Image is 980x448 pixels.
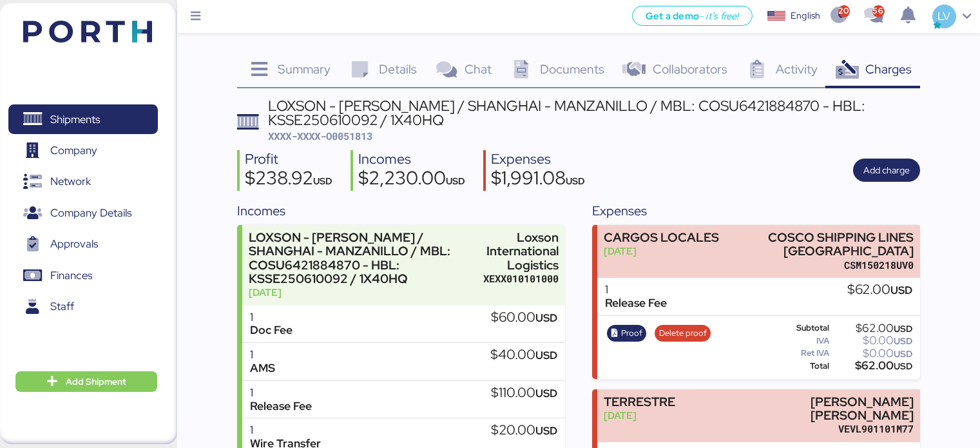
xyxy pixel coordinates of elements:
a: Company Details [8,199,158,228]
div: Loxson International Logistics [483,231,559,271]
div: $60.00 [491,311,557,325]
span: USD [894,360,912,372]
span: USD [894,348,912,360]
span: USD [890,283,912,297]
span: USD [894,323,912,335]
span: LV [937,8,950,24]
div: LOXSON - [PERSON_NAME] / SHANGHAI - MANZANILLO / MBL: COSU6421884870 - HBL: KSSE250610092 / 1X40HQ [249,231,477,286]
div: 1 [605,283,667,297]
div: Release Fee [605,297,667,310]
div: Total [773,362,829,371]
div: $1,991.08 [491,169,585,191]
div: Expenses [592,201,919,220]
span: USD [894,335,912,347]
div: 1 [250,386,312,400]
div: $2,230.00 [358,169,465,191]
span: Summary [278,61,331,77]
span: XXXX-XXXX-O0051813 [268,130,372,142]
div: $62.00 [832,324,912,333]
div: CSM150218UV0 [727,258,914,272]
div: TERRESTRE [604,395,675,409]
div: 1 [250,348,275,362]
div: 1 [250,311,293,324]
span: Documents [540,61,604,77]
div: [DATE] [604,244,719,258]
div: [DATE] [249,286,477,299]
div: IVA [773,336,829,346]
span: Finances [50,266,92,285]
button: Add Shipment [15,371,157,392]
div: Doc Fee [250,324,293,337]
a: Finances [8,261,158,291]
div: Release Fee [250,400,312,413]
div: English [791,9,820,23]
div: Expenses [491,150,585,169]
a: Shipments [8,104,158,134]
a: Approvals [8,229,158,259]
a: Staff [8,292,158,322]
div: $40.00 [490,348,557,362]
div: $0.00 [832,349,912,358]
span: USD [535,348,557,362]
div: Subtotal [773,324,829,333]
span: Activity [776,61,818,77]
div: Incomes [237,201,564,220]
span: USD [535,424,557,438]
button: Add charge [853,159,920,182]
span: Delete proof [659,326,707,340]
span: USD [446,175,465,187]
span: USD [313,175,332,187]
span: Chat [465,61,492,77]
div: Ret IVA [773,349,829,358]
div: Profit [245,150,332,169]
span: Collaborators [653,61,727,77]
span: USD [535,311,557,325]
div: $0.00 [832,336,912,346]
button: Proof [607,325,647,342]
div: COSCO SHIPPING LINES [GEOGRAPHIC_DATA] [727,231,914,258]
span: USD [566,175,585,187]
a: Company [8,136,158,166]
span: Approvals [50,235,98,253]
span: Add charge [863,162,910,178]
span: Staff [50,297,74,316]
button: Delete proof [655,325,711,342]
div: $238.92 [245,169,332,191]
div: $20.00 [491,424,557,438]
a: Network [8,167,158,197]
div: Incomes [358,150,465,169]
div: XEXX010101000 [483,272,559,286]
span: Shipments [50,110,100,129]
div: LOXSON - [PERSON_NAME] / SHANGHAI - MANZANILLO / MBL: COSU6421884870 - HBL: KSSE250610092 / 1X40HQ [268,99,920,128]
span: Network [50,172,91,191]
span: Details [379,61,417,77]
div: 1 [250,424,321,437]
div: $110.00 [491,386,557,400]
span: Add Shipment [66,374,126,389]
span: Company [50,141,97,160]
span: Charges [865,61,912,77]
div: CARGOS LOCALES [604,231,719,244]
div: [PERSON_NAME] [PERSON_NAME] [727,395,914,422]
div: VEVL901101M77 [727,422,914,436]
div: $62.00 [847,283,912,297]
button: Menu [185,6,207,28]
span: Proof [621,326,642,340]
div: [DATE] [604,409,675,422]
div: $62.00 [832,361,912,371]
div: AMS [250,362,275,375]
span: USD [535,386,557,400]
span: Company Details [50,204,131,222]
